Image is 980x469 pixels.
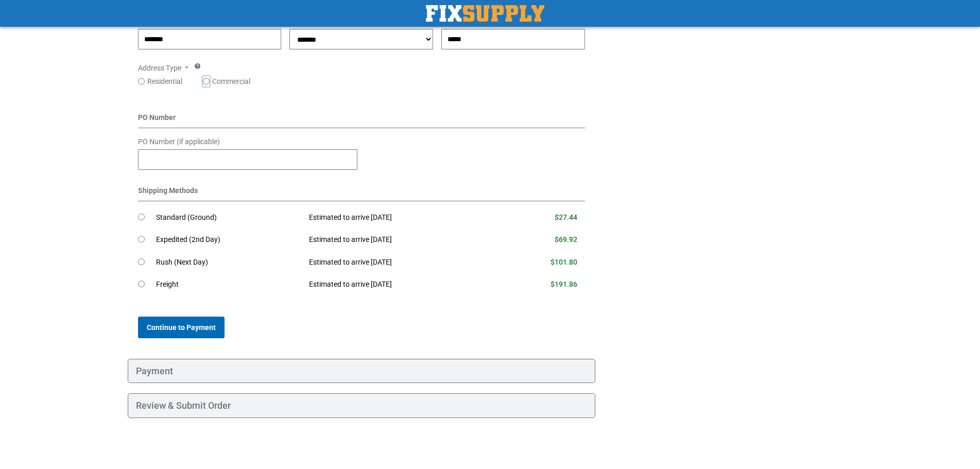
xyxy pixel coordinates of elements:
span: $69.92 [555,235,577,244]
label: Commercial [212,76,250,86]
td: Freight [156,273,302,296]
div: PO Number [138,112,586,128]
span: $191.86 [551,280,577,288]
td: Standard (Ground) [156,206,302,229]
td: Rush (Next Day) [156,251,302,274]
td: Expedited (2nd Day) [156,229,302,251]
div: Shipping Methods [138,185,586,201]
span: Address Type [138,64,181,72]
td: Estimated to arrive [DATE] [301,229,500,251]
img: Fix Industrial Supply [426,5,544,22]
span: Continue to Payment [147,323,216,332]
a: store logo [426,5,544,22]
div: Review & Submit Order [128,393,596,418]
td: Estimated to arrive [DATE] [301,251,500,274]
div: Payment [128,359,596,384]
button: Continue to Payment [138,317,225,338]
td: Estimated to arrive [DATE] [301,273,500,296]
td: Estimated to arrive [DATE] [301,206,500,229]
span: $101.80 [551,258,577,266]
label: Residential [147,76,182,86]
span: $27.44 [555,213,577,221]
span: PO Number (if applicable) [138,137,220,146]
